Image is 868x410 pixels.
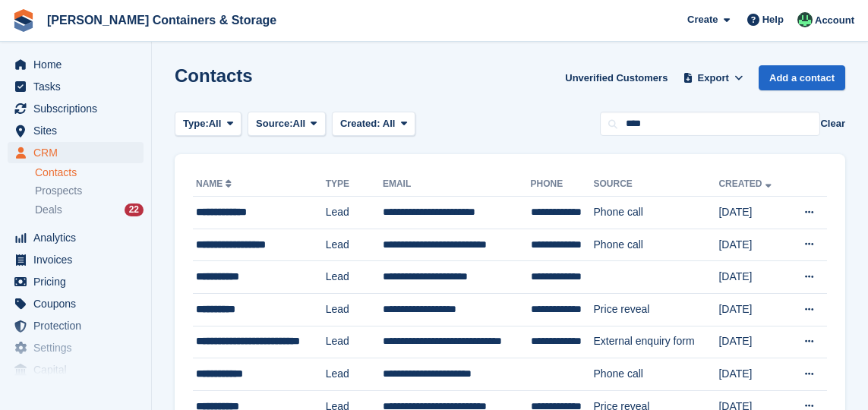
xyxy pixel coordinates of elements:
[594,197,719,229] td: Phone call
[332,112,415,137] button: Created: All
[35,183,144,199] a: Prospects
[326,326,383,358] td: Lead
[718,261,788,294] td: [DATE]
[326,261,383,294] td: Lead
[594,172,719,197] th: Source
[383,172,531,197] th: Email
[8,315,144,336] a: menu
[326,358,383,391] td: Lead
[33,76,125,97] span: Tasks
[383,118,396,129] span: All
[8,98,144,119] a: menu
[209,116,222,131] span: All
[718,326,788,358] td: [DATE]
[8,76,144,97] a: menu
[820,116,845,131] button: Clear
[718,229,788,261] td: [DATE]
[762,12,784,27] span: Help
[8,337,144,358] a: menu
[33,271,125,292] span: Pricing
[797,12,813,27] img: Arjun Preetham
[8,249,144,270] a: menu
[8,142,144,163] a: menu
[256,116,292,131] span: Source:
[531,172,594,197] th: Phone
[718,358,788,391] td: [DATE]
[8,271,144,292] a: menu
[248,112,326,137] button: Source: All
[680,65,746,90] button: Export
[33,359,125,380] span: Capital
[183,116,209,131] span: Type:
[33,337,125,358] span: Settings
[8,359,144,380] a: menu
[687,12,718,27] span: Create
[33,98,125,119] span: Subscriptions
[559,65,674,90] a: Unverified Customers
[35,203,62,217] span: Deals
[698,71,729,86] span: Export
[125,203,144,216] div: 22
[326,197,383,229] td: Lead
[8,227,144,248] a: menu
[35,202,144,218] a: Deals 22
[718,197,788,229] td: [DATE]
[196,178,235,189] a: Name
[33,54,125,75] span: Home
[12,9,35,32] img: stora-icon-8386f47178a22dfd0bd8f6a31ec36ba5ce8667c1dd55bd0f319d3a0aa187defe.svg
[594,229,719,261] td: Phone call
[326,229,383,261] td: Lead
[326,172,383,197] th: Type
[33,249,125,270] span: Invoices
[33,293,125,314] span: Coupons
[41,8,282,33] a: [PERSON_NAME] Containers & Storage
[815,13,854,28] span: Account
[340,118,380,129] span: Created:
[33,142,125,163] span: CRM
[759,65,845,90] a: Add a contact
[594,326,719,358] td: External enquiry form
[33,315,125,336] span: Protection
[8,293,144,314] a: menu
[8,120,144,141] a: menu
[35,184,82,198] span: Prospects
[35,166,144,180] a: Contacts
[594,358,719,391] td: Phone call
[594,293,719,326] td: Price reveal
[293,116,306,131] span: All
[8,54,144,75] a: menu
[718,293,788,326] td: [DATE]
[33,120,125,141] span: Sites
[33,227,125,248] span: Analytics
[326,293,383,326] td: Lead
[718,178,774,189] a: Created
[175,65,253,86] h1: Contacts
[175,112,241,137] button: Type: All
